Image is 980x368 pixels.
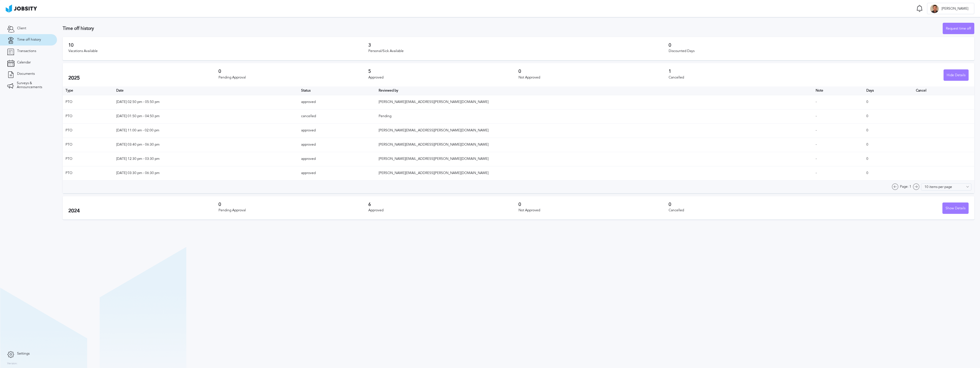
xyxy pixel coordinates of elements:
[113,123,299,138] td: [DATE] 11:00 am - 02:00 pm
[518,202,669,207] h3: 0
[298,152,376,166] td: approved
[816,171,817,175] span: -
[943,23,974,34] button: Request time off
[63,166,113,180] td: PTO
[298,109,376,123] td: cancelled
[816,100,817,104] span: -
[518,76,669,80] div: Not Approved
[113,138,299,152] td: [DATE] 03:40 pm - 06:30 pm
[863,152,913,166] td: 0
[863,86,913,95] th: Days
[113,95,299,109] td: [DATE] 02:50 pm - 05:50 pm
[863,138,913,152] td: 0
[943,23,974,34] div: Request time off
[816,128,817,132] span: -
[68,208,219,214] h2: 2024
[669,43,969,48] h3: 0
[943,203,968,214] div: Show Details
[63,138,113,152] td: PTO
[17,72,35,76] span: Documents
[6,5,37,13] img: ab4bad089aa723f57921c736e9817d99.png
[113,152,299,166] td: [DATE] 12:30 pm - 03:30 pm
[17,38,41,42] span: Time off history
[219,202,369,207] h3: 0
[219,76,369,80] div: Pending Approval
[863,109,913,123] td: 0
[113,109,299,123] td: [DATE] 01:50 pm - 04:50 pm
[913,86,974,95] th: Cancel
[368,49,668,53] div: Personal/Sick Available
[298,86,376,95] th: Toggle SortBy
[68,75,219,81] h2: 2025
[816,114,817,118] span: -
[113,86,299,95] th: Toggle SortBy
[17,26,26,30] span: Client
[669,76,819,80] div: Cancelled
[927,3,974,14] button: P[PERSON_NAME]
[518,208,669,212] div: Not Approved
[379,100,489,104] span: [PERSON_NAME][EMAIL_ADDRESS][PERSON_NAME][DOMAIN_NAME]
[368,43,668,48] h3: 3
[298,138,376,152] td: approved
[939,7,971,11] span: [PERSON_NAME]
[669,69,819,74] h3: 1
[900,185,911,189] span: Page: 1
[379,142,489,146] span: [PERSON_NAME][EMAIL_ADDRESS][PERSON_NAME][DOMAIN_NAME]
[379,157,489,161] span: [PERSON_NAME][EMAIL_ADDRESS][PERSON_NAME][DOMAIN_NAME]
[816,142,817,146] span: -
[518,69,669,74] h3: 0
[63,26,943,31] h3: Time off history
[816,157,817,161] span: -
[669,202,819,207] h3: 0
[17,81,50,89] span: Surveys & Announcements
[368,76,518,80] div: Approved
[113,166,299,180] td: [DATE] 03:30 pm - 06:30 pm
[813,86,863,95] th: Toggle SortBy
[379,128,489,132] span: [PERSON_NAME][EMAIL_ADDRESS][PERSON_NAME][DOMAIN_NAME]
[863,123,913,138] td: 0
[944,70,968,81] div: Hide Details
[298,166,376,180] td: approved
[63,152,113,166] td: PTO
[219,69,369,74] h3: 0
[863,166,913,180] td: 0
[63,109,113,123] td: PTO
[219,208,369,212] div: Pending Approval
[379,171,489,175] span: [PERSON_NAME][EMAIL_ADDRESS][PERSON_NAME][DOMAIN_NAME]
[863,95,913,109] td: 0
[298,95,376,109] td: approved
[669,49,969,53] div: Discounted Days
[368,202,518,207] h3: 6
[379,114,391,118] span: Pending
[17,61,31,65] span: Calendar
[63,95,113,109] td: PTO
[669,208,819,212] div: Cancelled
[63,86,113,95] th: Type
[930,5,939,13] div: P
[17,352,30,356] span: Settings
[298,123,376,138] td: approved
[17,49,36,53] span: Transactions
[368,208,518,212] div: Approved
[63,123,113,138] td: PTO
[68,43,368,48] h3: 10
[68,49,368,53] div: Vacations Available
[7,362,18,365] label: Version:
[368,69,518,74] h3: 5
[376,86,813,95] th: Toggle SortBy
[944,69,969,81] button: Hide Details
[942,202,969,214] button: Show Details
